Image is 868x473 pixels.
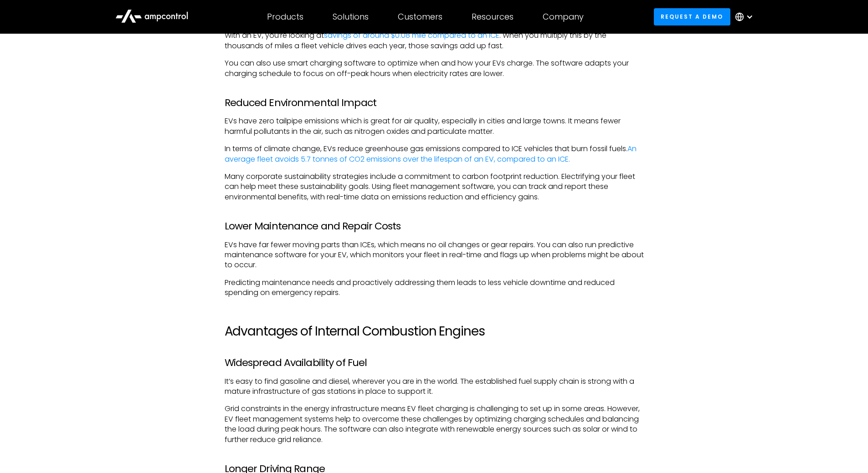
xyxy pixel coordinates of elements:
[267,12,303,22] div: Products
[225,97,644,109] h3: Reduced Environmental Impact
[225,143,637,164] a: An average fleet avoids 5.7 tonnes of CO2 emissions over the lifespan of an EV, compared to an ICE.
[543,12,584,22] div: Company
[225,144,644,164] p: In terms of climate change, EVs reduce greenhouse gas emissions compared to ICE vehicles that bur...
[472,12,514,22] div: Resources
[225,404,644,445] p: Grid constraints in the energy infrastructure means EV fleet charging is challenging to set up in...
[225,31,644,51] p: With an EV, you’re looking at . When you multiply this by the thousands of miles a fleet vehicle ...
[225,220,644,232] h3: Lower Maintenance and Repair Costs
[333,12,369,22] div: Solutions
[225,278,644,298] p: Predicting maintenance needs and proactively addressing them leads to less vehicle downtime and r...
[398,12,442,22] div: Customers
[225,240,644,270] p: EVs have far fewer moving parts than ICEs, which means no oil changes or gear repairs. You can al...
[654,8,730,25] a: Request a demo
[225,357,644,369] h3: Widespread Availability of Fuel
[225,58,644,79] p: You can also use smart charging software to optimize when and how your EVs charge. The software a...
[225,376,644,397] p: It’s easy to find gasoline and diesel, wherever you are in the world. The established fuel supply...
[324,30,499,41] a: savings of around $0.08 mile compared to an ICE
[225,324,644,339] h2: Advantages of Internal Combustion Engines
[225,116,644,137] p: EVs have zero tailpipe emissions which is great for air quality, especially in cities and large t...
[225,172,644,202] p: Many corporate sustainability strategies include a commitment to carbon footprint reduction. Elec...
